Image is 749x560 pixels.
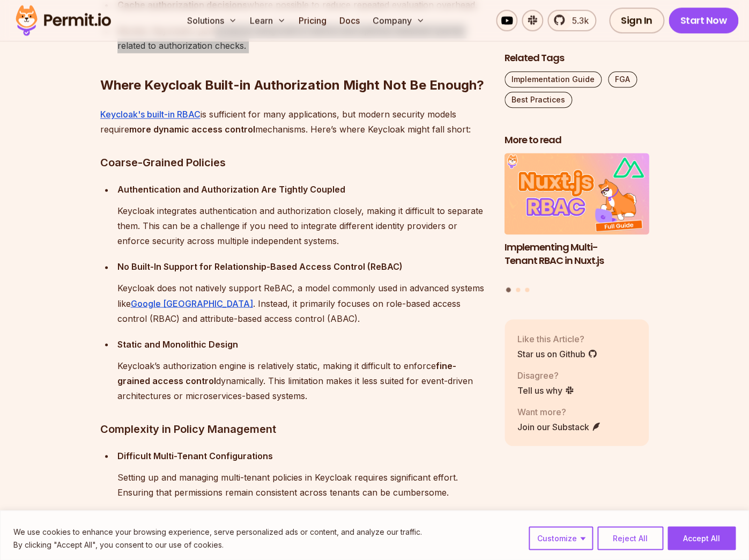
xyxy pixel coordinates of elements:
a: Sign In [609,8,664,33]
button: Company [368,10,429,31]
button: Go to slide 3 [525,288,529,292]
h3: Implementing Multi-Tenant RBAC in Nuxt.js [505,241,649,268]
strong: Authentication and Authorization Are Tightly Coupled [117,184,345,195]
p: Want more? [517,405,601,418]
button: Accept All [668,526,736,550]
button: Customize [529,526,593,550]
strong: Static and Monolithic Design [117,338,238,349]
p: Setting up and managing multi-tenant policies in Keycloak requires significant effort. Ensuring t... [117,469,487,499]
div: Posts [505,153,649,294]
a: Best Practices [505,92,572,108]
strong: more dynamic access control [129,124,255,135]
p: Disagree? [517,369,574,381]
h2: Where Keycloak Built-in Authorization Might Not Be Enough? [100,34,487,94]
p: By clicking "Accept All", you consent to our use of cookies. [13,538,422,551]
a: Start Now [669,8,739,33]
button: Go to slide 1 [506,288,511,292]
img: Permit logo [11,2,116,39]
a: Docs [335,10,364,31]
a: Pricing [294,10,331,31]
p: Keycloak’s authorization engine is relatively static, making it difficult to enforce dynamically.... [117,358,487,403]
a: Tell us why [517,384,574,396]
button: Solutions [183,10,241,31]
a: Implementing Multi-Tenant RBAC in Nuxt.jsImplementing Multi-Tenant RBAC in Nuxt.js [505,153,649,281]
a: Google [GEOGRAPHIC_DATA] [131,298,253,308]
strong: Difficult Multi-Tenant Configurations [117,450,273,461]
button: Learn [246,10,290,31]
button: Reject All [597,526,663,550]
a: Star us on Github [517,347,597,360]
a: 5.3k [547,10,596,31]
p: Keycloak does not natively support ReBAC, a model commonly used in advanced systems like . Instea... [117,281,487,326]
h2: Related Tags [505,51,649,65]
button: Go to slide 2 [516,288,520,292]
h3: Complexity in Policy Management [100,420,487,437]
strong: No Built-In Support for Relationship-Based Access Control (ReBAC) [117,261,403,272]
a: Implementation Guide [505,71,602,87]
h2: More to read [505,134,649,147]
p: Keycloak integrates authentication and authorization closely, making it difficult to separate the... [117,203,487,248]
a: Join our Substack [517,420,601,433]
a: FGA [608,71,637,87]
a: Keycloak's built-in RBAC [100,109,201,120]
img: Implementing Multi-Tenant RBAC in Nuxt.js [505,153,649,235]
p: We use cookies to enhance your browsing experience, serve personalized ads or content, and analyz... [13,525,422,538]
p: is sufficient for many applications, but modern security models require mechanisms. Here’s where ... [100,107,487,137]
h3: Coarse-Grained Policies [100,154,487,171]
li: 1 of 3 [505,153,649,281]
p: Like this Article? [517,332,597,345]
span: 5.3k [566,14,589,27]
